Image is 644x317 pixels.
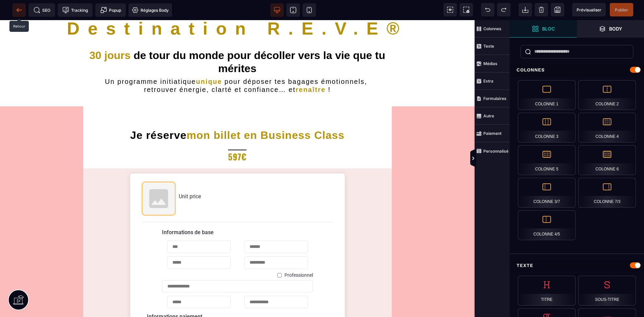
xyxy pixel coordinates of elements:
[510,20,577,38] span: Ouvrir les blocs
[132,7,169,13] span: Réglages Body
[609,26,622,31] strong: Body
[518,210,576,240] div: Colonne 4/5
[578,145,636,175] div: Colonne 6
[483,26,501,31] strong: Colonnes
[286,3,300,17] span: Voir tablette
[475,38,510,55] span: Texte
[518,113,576,143] div: Colonne 3
[483,44,494,49] strong: Texte
[162,209,313,215] h5: Informations de base
[615,7,628,12] span: Publier
[483,78,493,84] strong: Extra
[83,29,392,57] h1: de tour du monde pour décoller vers la vie que tu mérites
[577,20,644,38] span: Ouvrir les calques
[497,3,511,16] span: Rétablir
[475,90,510,107] span: Formulaires
[578,80,636,110] div: Colonne 2
[303,3,316,17] span: Voir mobile
[572,3,606,16] span: Aperçu
[475,142,510,160] span: Personnalisé
[270,3,284,17] span: Voir bureau
[578,276,636,306] div: Sous-titre
[535,3,548,16] span: Nettoyage
[443,3,457,16] span: Voir les composants
[475,72,510,90] span: Extra
[518,276,576,306] div: Titre
[510,259,644,272] div: Texte
[142,162,175,195] img: Product image
[481,3,494,16] span: Défaire
[179,173,201,179] span: Unit price
[284,252,313,258] label: Professionnel
[518,80,576,110] div: Colonne 1
[147,293,202,300] label: Informations paiement
[518,178,576,208] div: Colonne 3/7
[95,3,126,17] span: Créer une alerte modale
[519,3,532,16] span: Importer
[510,149,517,169] span: Afficher les vues
[475,125,510,142] span: Paiement
[510,64,644,76] div: Colonnes
[475,107,510,125] span: Autre
[460,3,473,16] span: Capture d'écran
[483,131,501,136] strong: Paiement
[128,3,172,17] span: Favicon
[483,96,506,101] strong: Formulaires
[475,20,510,38] span: Colonnes
[12,3,26,17] span: Retour
[62,7,88,13] span: Tracking
[483,149,508,154] strong: Personnalisé
[100,7,121,13] span: Popup
[542,26,555,31] strong: Bloc
[475,55,510,72] span: Médias
[58,3,93,17] span: Code de suivi
[577,7,601,12] span: Prévisualiser
[578,178,636,208] div: Colonne 7/3
[610,3,633,16] span: Enregistrer le contenu
[551,3,564,16] span: Enregistrer
[83,57,392,73] h2: Un programme initiatique pour déposer tes bagages émotionnels, retrouver énergie, clarté et confi...
[578,113,636,143] div: Colonne 4
[88,105,387,125] h1: Je réserve
[34,7,50,13] span: SEO
[518,145,576,175] div: Colonne 5
[29,3,55,17] span: Métadata SEO
[483,61,497,66] strong: Médias
[483,113,494,118] strong: Autre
